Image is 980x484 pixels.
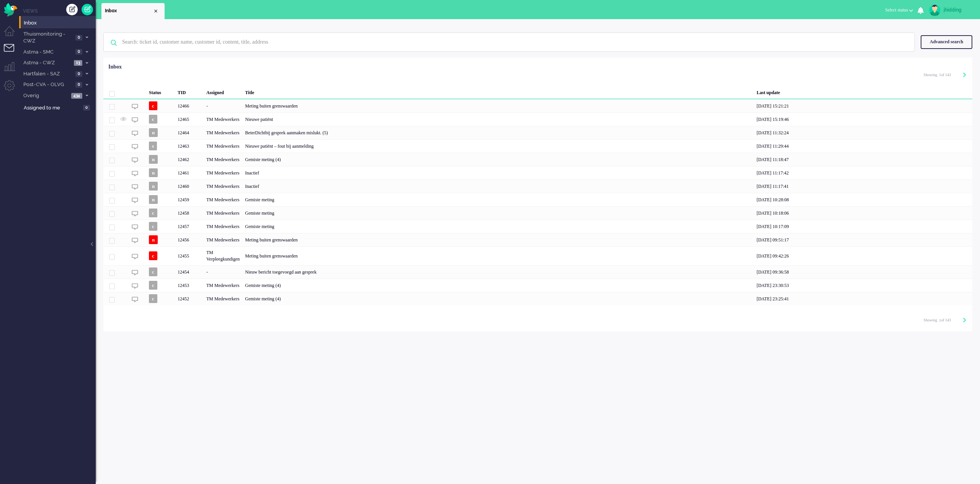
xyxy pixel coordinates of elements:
span: c [149,267,157,276]
input: Page [937,318,941,323]
div: 12465 [103,112,972,126]
div: [DATE] 10:28:08 [754,193,972,206]
div: 12458 [175,206,204,220]
span: n [149,128,158,137]
span: Thuismonitoring - CWZ [22,31,73,45]
div: TID [175,84,204,99]
span: Astma - SMC [22,49,73,56]
div: BeterDichtbij gesprek aanmaken mislukt. (5) [242,126,754,139]
div: 12459 [103,193,972,206]
div: Gemiste meting [242,193,754,206]
div: Advanced search [921,35,972,49]
div: Gemiste meting (4) [242,279,754,292]
div: TM Verpleegkundigen [204,246,242,265]
div: 12460 [175,179,204,193]
div: 12461 [175,166,204,179]
span: n [149,155,158,164]
li: View [101,3,165,19]
input: Search: ticket id, customer name, customer id, content, title, address [116,33,904,51]
div: Pagination [924,69,967,80]
div: TM Medewerkers [204,153,242,166]
img: ic_chat_grey.svg [132,253,138,260]
div: TM Medewerkers [204,139,242,153]
img: ic_chat_grey.svg [132,283,138,289]
div: TM Medewerkers [204,166,242,179]
div: Inbox [108,63,122,71]
div: 12456 [175,233,204,246]
img: ic_chat_grey.svg [132,157,138,163]
div: TM Medewerkers [204,279,242,292]
img: ic_chat_grey.svg [132,237,138,244]
a: Quick Ticket [82,4,93,15]
div: Gemiste meting [242,220,754,233]
div: Meting buiten grenswaarden [242,246,754,265]
li: Select status [880,2,918,19]
div: 12453 [103,279,972,292]
a: Assigned to me 0 [22,103,96,112]
span: Select status [885,7,908,13]
div: 12465 [175,112,204,126]
span: n [149,168,158,177]
li: Admin menu [4,80,21,97]
li: Dashboard menu [4,26,21,43]
div: 12452 [103,292,972,305]
div: Meting buiten grenswaarden [242,233,754,246]
div: Status [146,84,175,99]
div: 12461 [103,166,972,179]
div: 12457 [175,220,204,233]
span: Hartfalen - SAZ [22,70,73,78]
img: ic_chat_grey.svg [132,143,138,150]
div: [DATE] 09:36:58 [754,265,972,279]
div: TM Medewerkers [204,233,242,246]
a: Inbox [22,18,96,27]
li: Tickets menu [4,44,21,61]
div: 12452 [175,292,204,305]
div: 12458 [103,206,972,220]
span: c [149,251,157,260]
input: Page [937,72,941,78]
span: 0 [75,35,82,41]
div: [DATE] 11:18:47 [754,153,972,166]
span: 0 [75,49,82,55]
span: Inbox [105,8,153,14]
div: TM Medewerkers [204,206,242,220]
div: Next [963,72,967,79]
span: c [149,294,157,303]
div: Gemiste meting [242,206,754,220]
div: Nieuw bericht toegevoegd aan gesprek [242,265,754,279]
div: [DATE] 10:18:06 [754,206,972,220]
div: 12459 [175,193,204,206]
div: TM Medewerkers [204,220,242,233]
img: avatar [929,5,941,16]
li: Supervisor menu [4,62,21,79]
span: c [149,281,157,290]
img: ic_chat_grey.svg [132,197,138,204]
div: [DATE] 09:51:17 [754,233,972,246]
div: [DATE] 15:19:46 [754,112,972,126]
div: [DATE] 10:17:09 [754,220,972,233]
span: c [149,209,157,217]
div: [DATE] 23:25:41 [754,292,972,305]
div: Meting buiten grenswaarden [242,99,754,112]
span: Overig [22,92,69,99]
img: ic_chat_grey.svg [132,296,138,303]
span: c [149,222,157,231]
div: 12454 [175,265,204,279]
img: ic_chat_grey.svg [132,103,138,110]
span: Inbox [24,20,96,27]
div: 12460 [103,179,972,193]
div: TM Medewerkers [204,193,242,206]
img: ic-search-icon.svg [104,33,124,53]
span: n [149,195,158,204]
div: [DATE] 11:29:44 [754,139,972,153]
div: Inactief [242,166,754,179]
a: jhidding [928,5,972,16]
div: TM Medewerkers [204,292,242,305]
img: ic_chat_grey.svg [132,210,138,217]
span: Assigned to me [24,104,81,112]
a: Omnidesk [4,5,17,11]
div: Nieuwe patiënt [242,112,754,126]
div: [DATE] 11:17:41 [754,179,972,193]
div: 12457 [103,220,972,233]
img: ic_chat_grey.svg [132,117,138,123]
